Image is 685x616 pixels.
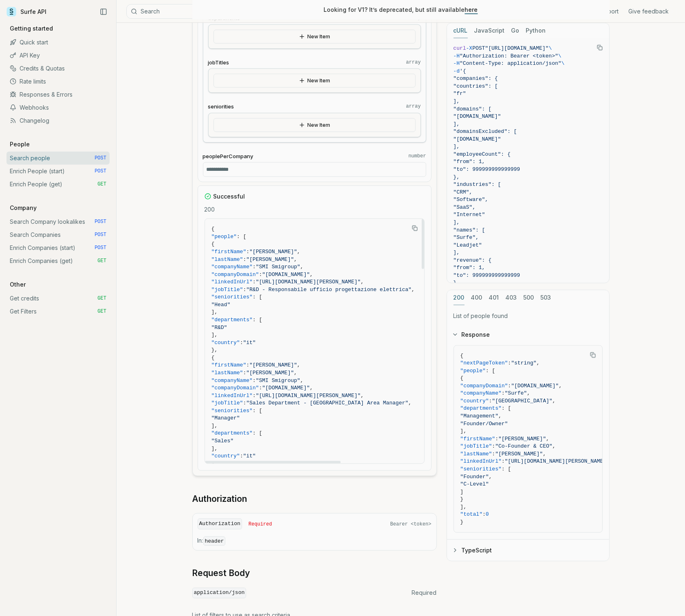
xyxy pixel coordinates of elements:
[211,241,215,247] span: {
[253,430,262,436] span: : [
[211,370,243,376] span: "lastName"
[485,45,549,51] span: "[URL][DOMAIN_NAME]"
[460,353,464,359] span: {
[297,249,300,255] span: ,
[454,151,511,157] span: "employeeCount": {
[489,474,492,480] span: ,
[495,451,543,457] span: "[PERSON_NAME]"
[249,521,272,528] span: Required
[211,325,227,331] span: "R&D"
[447,540,609,561] button: TypeScript
[211,332,218,338] span: ],
[7,114,110,127] a: Changelog
[211,272,259,278] span: "companyDomain"
[205,205,425,214] p: 200
[558,53,562,59] span: \
[543,451,546,457] span: ,
[95,232,106,238] span: POST
[192,493,247,505] a: Authorization
[460,413,499,419] span: "Management"
[553,398,556,404] span: ,
[243,287,247,293] span: :
[502,458,505,464] span: :
[211,415,240,421] span: "Manager"
[460,383,508,389] span: "companyDomain"
[97,295,106,302] span: GET
[472,45,485,51] span: POST
[502,466,511,472] span: : [
[7,204,40,212] p: Company
[208,103,234,110] span: seniorities
[300,378,304,384] span: ,
[454,174,460,180] span: },
[460,421,508,427] span: "Founder/Owner"
[243,370,247,376] span: :
[211,256,243,263] span: "lastName"
[454,159,485,165] span: "from": 1,
[460,451,492,457] span: "lastName"
[198,537,432,545] p: In:
[454,60,460,66] span: -H
[559,383,562,389] span: ,
[460,504,467,510] span: ],
[454,249,460,256] span: ],
[412,589,437,597] span: Required
[243,340,256,346] span: "it"
[253,279,256,285] span: :
[492,451,496,457] span: :
[253,393,256,399] span: :
[562,60,565,66] span: \
[208,59,229,66] span: jobTitles
[211,453,240,459] span: "country"
[454,280,457,286] span: }
[214,74,416,88] button: New Item
[243,400,247,406] span: :
[203,152,253,160] span: peoplePerCompany
[587,349,599,361] button: Copy Text
[97,181,106,188] span: GET
[460,368,486,374] span: "people"
[211,378,253,384] span: "companyName"
[243,453,256,459] span: "it"
[460,375,464,381] span: {
[498,436,546,442] span: "[PERSON_NAME]"
[447,324,609,345] button: Response
[454,23,468,38] button: cURL
[203,537,226,546] code: header
[7,152,110,165] a: Search people POST
[412,287,415,293] span: ,
[454,144,460,150] span: ],
[7,62,110,75] a: Credits & Quotas
[454,45,466,51] span: curl
[211,264,253,270] span: "companyName"
[205,192,425,201] div: Successful
[502,405,511,411] span: : [
[7,228,110,241] a: Search Companies POST
[211,438,234,444] span: "Sales"
[454,234,479,241] span: "Surfe",
[454,166,520,172] span: "to": 999999999999999
[489,398,492,404] span: :
[249,249,297,255] span: "[PERSON_NAME]"
[7,49,110,62] a: API Key
[628,7,669,15] a: Give feedback
[460,53,558,59] span: "Authorization: Bearer <token>"
[253,264,256,270] span: :
[240,453,243,459] span: :
[460,443,492,449] span: "jobTitle"
[211,355,215,361] span: {
[7,75,110,88] a: Rate limits
[253,317,262,323] span: : [
[246,287,412,293] span: "R&D - Responsabile ufficio progettazione elettrica"
[594,42,606,54] button: Copy Text
[454,53,460,59] span: -H
[7,178,110,191] a: Enrich People (get) GET
[454,312,603,320] p: List of people found
[460,68,466,74] span: '{
[310,385,313,391] span: ,
[460,436,496,442] span: "firstName"
[474,23,505,38] button: JavaScript
[549,45,552,51] span: \
[256,264,300,270] span: "SMI Smigroup"
[211,340,240,346] span: "country"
